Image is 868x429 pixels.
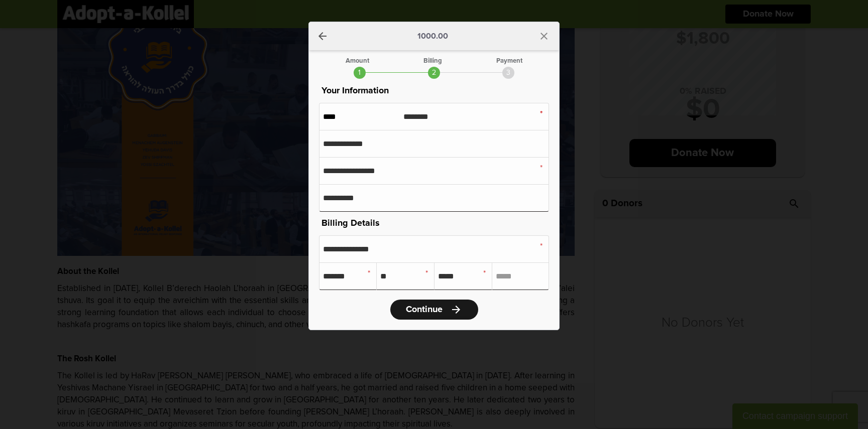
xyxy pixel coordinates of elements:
[502,67,514,79] div: 3
[538,30,550,42] i: close
[496,58,522,64] div: Payment
[316,30,329,42] a: arrow_back
[319,84,549,98] p: Your Information
[450,304,462,316] i: arrow_forward
[428,67,440,79] div: 2
[319,216,549,230] p: Billing Details
[346,58,369,64] div: Amount
[406,305,443,314] span: Continue
[354,67,366,79] div: 1
[417,32,448,40] p: 1000.00
[390,300,478,320] a: Continuearrow_forward
[423,58,442,64] div: Billing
